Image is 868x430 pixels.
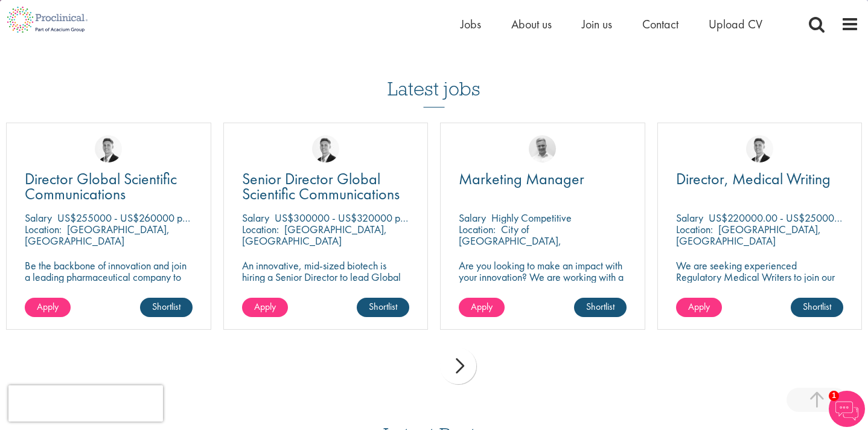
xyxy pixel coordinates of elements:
[25,222,170,248] p: [GEOGRAPHIC_DATA], [GEOGRAPHIC_DATA]
[688,300,710,313] span: Apply
[459,168,584,189] span: Marketing Manager
[829,391,865,427] img: Chatbot
[459,211,486,225] span: Salary
[676,172,844,187] a: Director, Medical Writing
[746,135,773,162] img: George Watson
[37,300,59,313] span: Apply
[529,135,556,162] img: Joshua Bye
[242,298,288,317] a: Apply
[25,172,193,202] a: Director Global Scientific Communications
[242,172,410,202] a: Senior Director Global Scientific Communications
[242,222,387,248] p: [GEOGRAPHIC_DATA], [GEOGRAPHIC_DATA]
[357,298,409,317] a: Shortlist
[459,222,496,236] span: Location:
[491,211,572,225] p: Highly Competitive
[709,16,762,32] a: Upload CV
[25,298,71,317] a: Apply
[275,211,558,225] p: US$300000 - US$320000 per annum + Highly Competitive Salary
[791,298,843,317] a: Shortlist
[8,385,163,422] iframe: reCAPTCHA
[676,298,722,317] a: Apply
[242,260,410,306] p: An innovative, mid-sized biotech is hiring a Senior Director to lead Global Scientific Communicat...
[676,222,713,236] span: Location:
[459,298,505,317] a: Apply
[676,211,703,225] span: Salary
[574,298,627,317] a: Shortlist
[511,16,552,32] a: About us
[440,348,476,384] div: next
[140,298,193,317] a: Shortlist
[242,168,400,204] span: Senior Director Global Scientific Communications
[95,135,122,162] img: George Watson
[459,172,627,187] a: Marketing Manager
[25,211,52,225] span: Salary
[25,168,177,204] span: Director Global Scientific Communications
[642,16,678,32] a: Contact
[388,48,480,107] h3: Latest jobs
[57,211,340,225] p: US$255000 - US$260000 per annum + Highly Competitive Salary
[461,16,481,32] a: Jobs
[459,260,627,317] p: Are you looking to make an impact with your innovation? We are working with a well-established ph...
[582,16,612,32] a: Join us
[312,135,339,162] img: George Watson
[676,222,821,248] p: [GEOGRAPHIC_DATA], [GEOGRAPHIC_DATA]
[25,222,62,236] span: Location:
[25,260,193,317] p: Be the backbone of innovation and join a leading pharmaceutical company to help keep life-changin...
[829,391,839,401] span: 1
[676,168,831,189] span: Director, Medical Writing
[471,300,493,313] span: Apply
[459,222,561,259] p: City of [GEOGRAPHIC_DATA], [GEOGRAPHIC_DATA]
[254,300,276,313] span: Apply
[242,222,279,236] span: Location:
[242,211,269,225] span: Salary
[676,260,844,306] p: We are seeking experienced Regulatory Medical Writers to join our client, a dynamic and growing b...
